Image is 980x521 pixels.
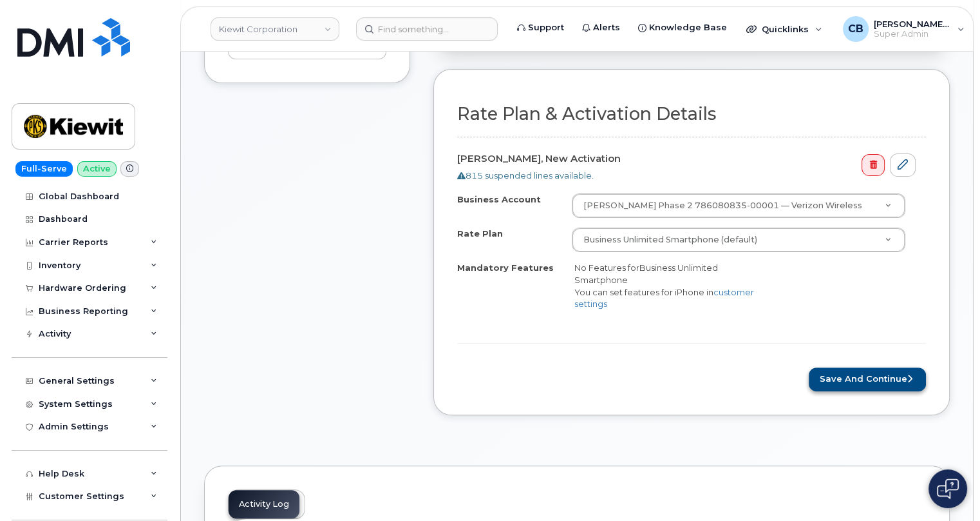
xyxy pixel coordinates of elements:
[572,228,905,251] a: Business Unlimited Smartphone (default)
[457,104,926,124] h2: Rate Plan & Activation Details
[834,16,974,42] div: Chris Brian
[457,262,554,274] label: Mandatory Features
[457,153,916,164] h4: [PERSON_NAME], New Activation
[457,228,503,240] label: Rate Plan
[629,15,736,41] a: Knowledge Base
[572,194,905,217] a: [PERSON_NAME] Phase 2 786080835-00001 — Verizon Wireless
[874,19,951,29] span: [PERSON_NAME] [PERSON_NAME]
[848,21,863,37] span: CB
[762,24,809,34] span: Quicklinks
[874,29,951,39] span: Super Admin
[583,235,757,244] span: Business Unlimited Smartphone (default)
[576,200,862,211] span: [PERSON_NAME] Phase 2 786080835-00001 — Verizon Wireless
[211,17,339,41] a: Kiewit Corporation
[593,21,620,34] span: Alerts
[937,478,959,499] img: Open chat
[457,193,541,206] label: Business Account
[457,170,916,182] div: 815 suspended lines available.
[508,15,573,41] a: Support
[574,262,718,285] span: Business Unlimited Smartphone
[574,262,754,309] span: No Features for You can set features for iPhone in
[809,368,926,391] button: Save and Continue
[528,21,564,34] span: Support
[356,17,498,41] input: Find something...
[573,15,629,41] a: Alerts
[737,16,831,42] div: Quicklinks
[649,21,727,34] span: Knowledge Base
